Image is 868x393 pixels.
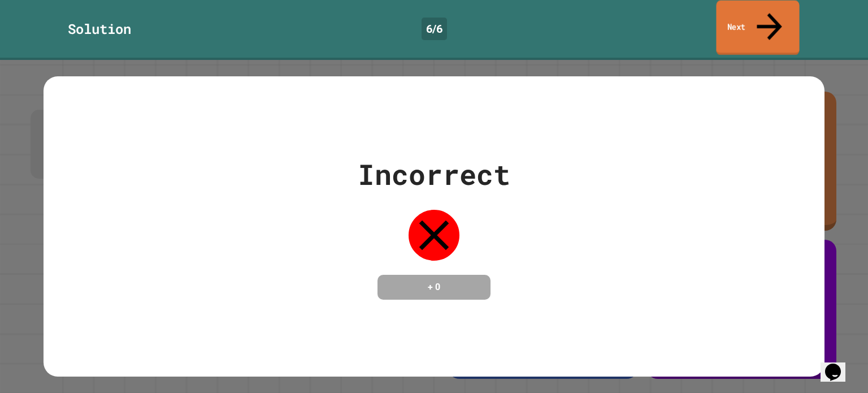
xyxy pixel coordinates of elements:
[68,19,131,39] div: Solution
[358,153,510,196] div: Incorrect
[716,1,799,55] a: Next
[389,280,479,294] h4: + 0
[422,18,447,40] div: 6 / 6
[821,348,857,382] iframe: chat widget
